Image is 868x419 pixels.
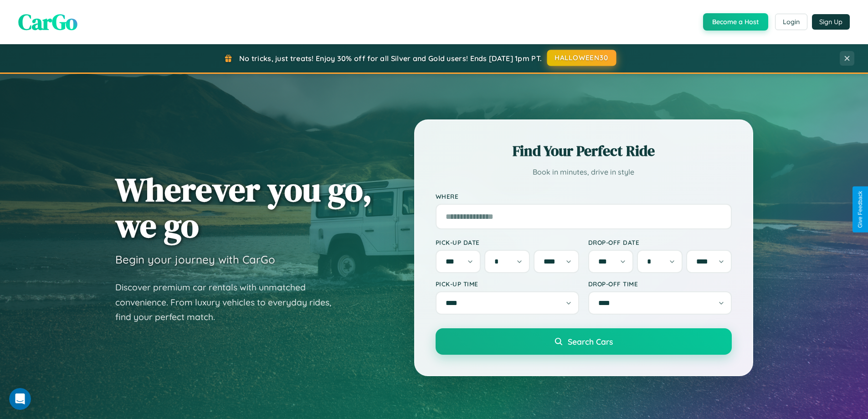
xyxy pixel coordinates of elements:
[703,13,768,31] button: Become a Host
[436,328,732,355] button: Search Cars
[588,280,732,288] label: Drop-off Time
[18,7,77,37] span: CarGo
[568,336,613,347] span: Search Cars
[812,14,850,30] button: Sign Up
[115,171,372,243] h1: Wherever you go, we go
[239,54,542,63] span: No tricks, just treats! Enjoy 30% off for all Silver and Gold users! Ends [DATE] 1pm PT.
[588,238,732,246] label: Drop-off Date
[115,253,275,266] h3: Begin your journey with CarGo
[9,388,31,410] iframe: Intercom live chat
[857,191,863,228] div: Give Feedback
[436,166,732,179] p: Book in minutes, drive in style
[436,280,579,288] label: Pick-up Time
[436,238,579,246] label: Pick-up Date
[547,50,616,66] button: HALLOWEEN30
[115,280,343,325] p: Discover premium car rentals with unmatched convenience. From luxury vehicles to everyday rides, ...
[436,192,732,200] label: Where
[436,141,732,161] h2: Find Your Perfect Ride
[775,14,807,30] button: Login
